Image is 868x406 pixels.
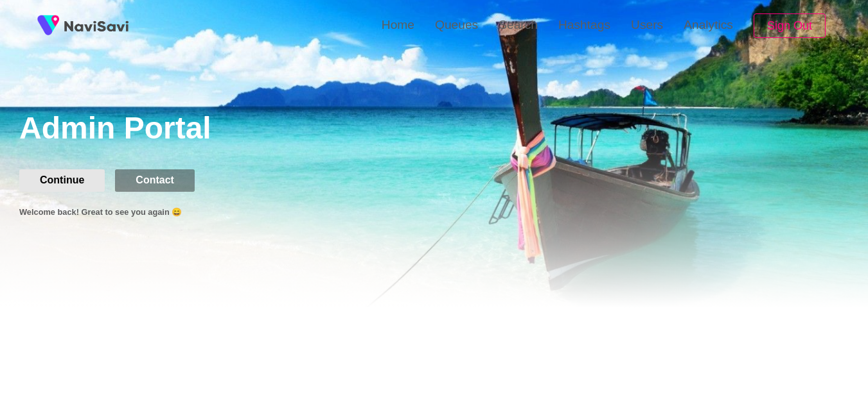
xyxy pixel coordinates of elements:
[19,174,115,185] a: Continue
[115,174,205,185] a: Contact
[64,19,128,32] img: fireSpot
[115,169,195,191] button: Contact
[19,110,868,149] h1: Admin Portal
[32,10,64,42] img: fireSpot
[754,13,826,38] button: Sign Out
[19,169,105,191] button: Continue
